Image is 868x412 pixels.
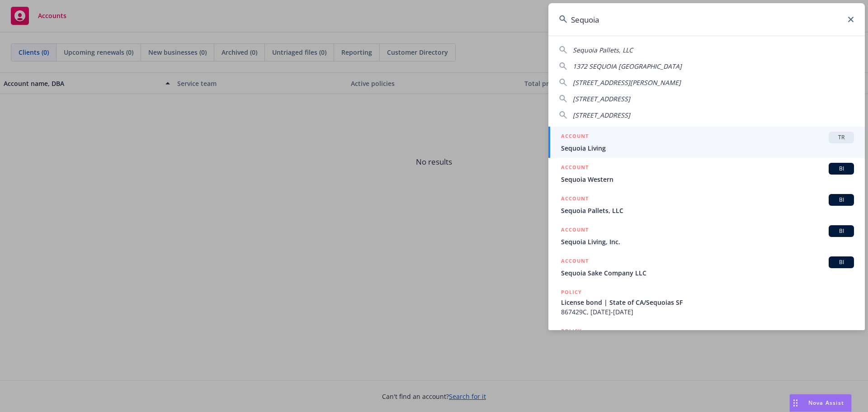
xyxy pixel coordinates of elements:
h5: ACCOUNT [561,256,589,267]
span: BI [832,227,850,235]
a: ACCOUNTBISequoia Sake Company LLC [548,251,865,283]
a: ACCOUNTBISequoia Living, Inc. [548,220,865,251]
a: POLICYLicense bond | State of CA/Sequoias SF867429C, [DATE]-[DATE] [548,283,865,322]
span: [STREET_ADDRESS] [573,111,630,119]
span: Sequoia Pallets, LLC [573,46,633,54]
span: BI [832,165,850,173]
span: BI [832,196,850,204]
span: [STREET_ADDRESS] [573,95,630,103]
div: Drag to move [790,394,801,412]
span: Sequoia Sake Company LLC [561,268,854,278]
h5: POLICY [561,288,582,297]
span: Sequoia Living [561,143,854,153]
h5: ACCOUNT [561,194,589,205]
span: 1372 SEQUOIA [GEOGRAPHIC_DATA] [573,62,682,71]
button: Nova Assist [789,394,852,412]
span: Sequoia Living, Inc. [561,237,854,246]
h5: POLICY [561,327,582,336]
span: BI [832,258,850,266]
span: 867429C, [DATE]-[DATE] [561,307,854,317]
span: Nova Assist [808,399,844,407]
a: ACCOUNTBISequoia Western [548,158,865,189]
span: Sequoia Pallets, LLC [561,206,854,215]
a: POLICY [548,322,865,360]
h5: ACCOUNT [561,163,589,174]
span: TR [832,133,850,142]
a: ACCOUNTTRSequoia Living [548,127,865,158]
input: Search... [548,3,865,36]
a: ACCOUNTBISequoia Pallets, LLC [548,189,865,220]
span: [STREET_ADDRESS][PERSON_NAME] [573,78,681,87]
span: Sequoia Western [561,175,854,184]
h5: ACCOUNT [561,132,589,142]
span: License bond | State of CA/Sequoias SF [561,298,854,307]
h5: ACCOUNT [561,225,589,236]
